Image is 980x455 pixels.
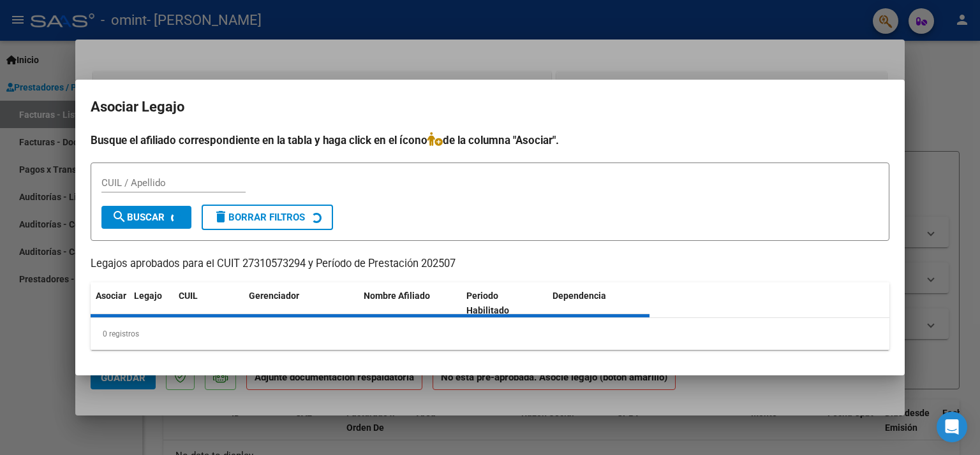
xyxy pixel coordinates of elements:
[364,291,430,301] span: Nombre Afiliado
[249,291,299,301] span: Gerenciador
[547,282,650,324] datatable-header-cell: Dependencia
[91,256,889,272] p: Legajos aprobados para el CUIT 27310573294 y Período de Prestación 202507
[937,412,967,442] div: Open Intercom Messenger
[112,212,165,223] span: Buscar
[359,282,461,324] datatable-header-cell: Nombre Afiliado
[466,291,509,315] span: Periodo Habilitado
[129,282,174,324] datatable-header-cell: Legajo
[213,209,228,224] mat-icon: delete
[179,291,198,301] span: CUIL
[202,205,333,230] button: Borrar Filtros
[213,212,305,223] span: Borrar Filtros
[96,291,126,301] span: Asociar
[101,206,191,229] button: Buscar
[112,209,127,224] mat-icon: search
[461,282,547,324] datatable-header-cell: Periodo Habilitado
[134,291,162,301] span: Legajo
[91,318,889,350] div: 0 registros
[174,282,244,324] datatable-header-cell: CUIL
[553,291,606,301] span: Dependencia
[91,95,889,119] h2: Asociar Legajo
[91,282,129,324] datatable-header-cell: Asociar
[91,132,889,148] h4: Busque el afiliado correspondiente en la tabla y haga click en el ícono de la columna "Asociar".
[244,282,359,324] datatable-header-cell: Gerenciador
